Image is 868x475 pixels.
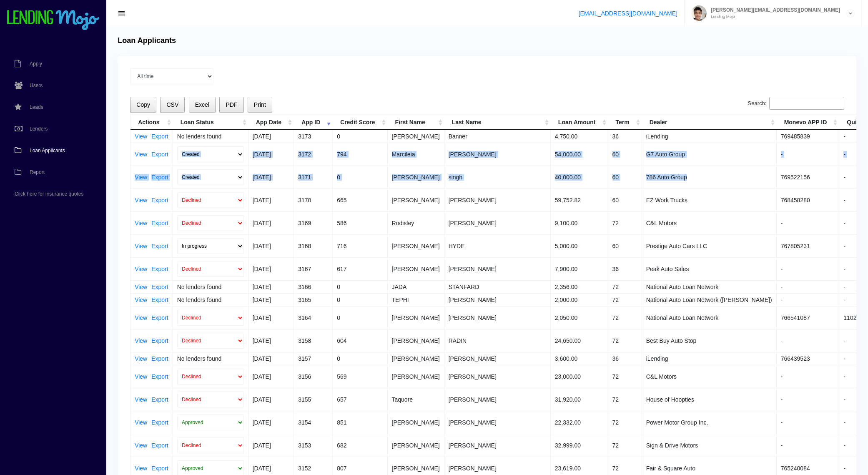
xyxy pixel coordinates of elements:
td: National Auto Loan Network [642,306,777,329]
img: Profile image [691,5,707,21]
td: Peak Auto Sales [642,257,777,280]
th: Last Name: activate to sort column ascending [444,115,551,130]
td: HYDE [444,234,551,257]
th: Credit Score: activate to sort column ascending [333,115,387,130]
td: 32,999.00 [551,434,608,457]
td: - [777,280,840,293]
td: STANFARD [444,280,551,293]
td: - [777,365,840,388]
td: 40,000.00 [551,166,608,188]
td: 604 [333,329,387,352]
a: View [135,315,147,321]
td: [PERSON_NAME] [444,388,551,411]
th: App Date: activate to sort column ascending [248,115,294,130]
a: View [135,465,147,471]
a: View [135,297,147,303]
td: 3172 [294,143,333,166]
a: Export [151,315,168,321]
td: [DATE] [248,257,294,280]
td: 767805231 [777,234,840,257]
td: [DATE] [248,211,294,234]
a: Export [151,197,168,203]
a: View [135,374,147,379]
td: [DATE] [248,352,294,365]
td: C&L Motors [642,211,777,234]
td: 769485839 [777,130,840,143]
td: 60 [608,234,642,257]
td: 3171 [294,166,333,188]
input: Search: [769,97,844,110]
span: Click here for insurance quotes [15,191,83,196]
td: 3,600.00 [551,352,608,365]
a: Export [151,284,168,290]
a: View [135,151,147,157]
td: 72 [608,365,642,388]
td: 3167 [294,257,333,280]
td: 72 [608,329,642,352]
button: CSV [160,97,185,113]
span: Lenders [30,126,48,131]
td: 4,750.00 [551,130,608,143]
td: [PERSON_NAME] [444,365,551,388]
td: 60 [608,143,642,166]
a: View [135,174,147,180]
a: Export [151,133,168,139]
td: House of Hoopties [642,388,777,411]
small: Lending Mojo [707,15,840,19]
td: [DATE] [248,306,294,329]
td: [PERSON_NAME] [444,143,551,166]
td: 3164 [294,306,333,329]
td: [DATE] [248,411,294,434]
td: 22,332.00 [551,411,608,434]
td: [DATE] [248,280,294,293]
a: View [135,338,147,344]
td: 60 [608,166,642,188]
td: 72 [608,293,642,306]
a: View [135,420,147,425]
a: Export [151,374,168,379]
td: [PERSON_NAME] [444,352,551,365]
span: Loan Applicants [30,148,65,153]
td: 617 [333,257,387,280]
td: [PERSON_NAME] [444,306,551,329]
td: 665 [333,188,387,211]
td: [DATE] [248,293,294,306]
button: Excel [189,97,216,113]
td: 766439523 [777,352,840,365]
span: Print [254,101,266,108]
a: View [135,133,147,139]
td: National Auto Loan Network ([PERSON_NAME]) [642,293,777,306]
td: [PERSON_NAME] [444,293,551,306]
td: No lenders found [173,352,248,365]
td: [PERSON_NAME] [388,306,444,329]
td: 3170 [294,188,333,211]
td: 0 [333,130,387,143]
td: [DATE] [248,434,294,457]
td: 3165 [294,293,333,306]
td: C&L Motors [642,365,777,388]
a: View [135,284,147,290]
span: Leads [30,105,43,110]
td: [PERSON_NAME] [388,188,444,211]
span: Report [30,170,45,175]
a: View [135,243,147,249]
label: Search: [748,97,844,110]
td: TEPHI [388,293,444,306]
td: - [777,293,840,306]
td: 0 [333,352,387,365]
td: 2,050.00 [551,306,608,329]
td: - [777,411,840,434]
td: [PERSON_NAME] [388,329,444,352]
td: 768458280 [777,188,840,211]
td: iLending [642,130,777,143]
td: [DATE] [248,388,294,411]
td: Taquore [388,388,444,411]
a: Export [151,442,168,448]
a: View [135,266,147,272]
td: 5,000.00 [551,234,608,257]
a: View [135,356,147,362]
td: [PERSON_NAME] [388,411,444,434]
td: iLending [642,352,777,365]
td: 54,000.00 [551,143,608,166]
td: 72 [608,211,642,234]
